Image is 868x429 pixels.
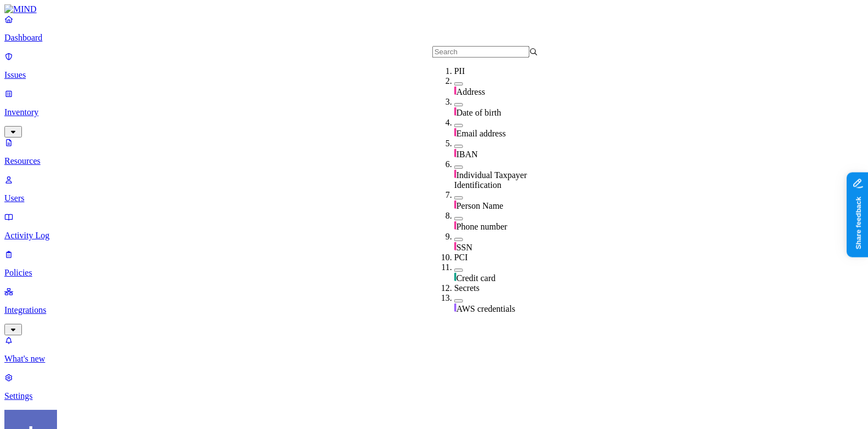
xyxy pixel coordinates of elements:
img: pii-line [454,86,456,95]
a: Policies [4,249,864,278]
a: What's new [4,335,864,364]
a: Dashboard [4,14,864,43]
div: PII [454,66,560,76]
img: pii-line [454,200,456,209]
p: Resources [4,156,864,166]
span: IBAN [456,150,478,159]
p: Inventory [4,107,864,117]
img: pii-line [454,169,456,178]
span: Credit card [456,273,496,283]
img: pii-line [454,128,456,136]
span: Phone number [456,222,507,231]
img: pii-line [454,148,456,157]
span: AWS credentials [456,304,516,313]
div: PCI [454,253,560,262]
img: pii-line [454,221,456,230]
img: pii-line [454,242,456,250]
a: Users [4,175,864,203]
span: Individual Taxpayer Identification [454,170,527,190]
a: Settings [4,373,864,401]
p: Policies [4,268,864,278]
span: Person Name [456,201,504,210]
img: pii-line [454,107,456,116]
p: What's new [4,354,864,364]
a: Resources [4,138,864,166]
a: MIND [4,4,864,14]
img: MIND [4,4,37,14]
span: SSN [456,243,472,252]
p: Settings [4,391,864,401]
a: Integrations [4,287,864,334]
span: Date of birth [456,108,501,117]
a: Inventory [4,89,864,136]
a: Issues [4,52,864,80]
span: Address [456,87,485,96]
p: Dashboard [4,33,864,43]
p: Issues [4,70,864,80]
p: Integrations [4,305,864,315]
p: Activity Log [4,231,864,241]
input: Search [432,46,529,58]
img: secret-line [454,303,456,312]
span: Email address [456,129,506,138]
a: Activity Log [4,212,864,241]
p: Users [4,193,864,203]
div: Secrets [454,283,560,293]
img: pci-line [454,272,456,281]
